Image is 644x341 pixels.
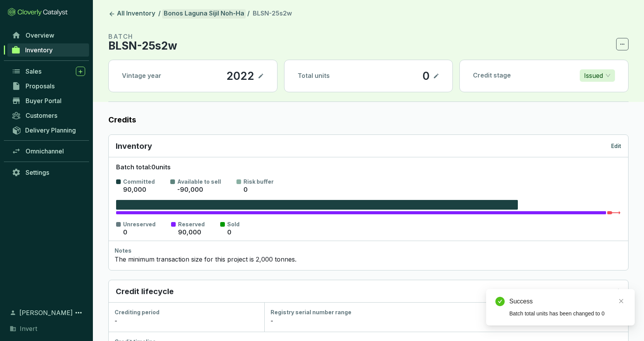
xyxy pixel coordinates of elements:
[8,29,89,42] a: Overview
[178,220,205,228] p: Reserved
[108,32,177,41] p: BATCH
[26,112,57,119] span: Customers
[116,141,152,152] p: Inventory
[271,308,622,316] div: Registry serial number range
[8,94,89,107] a: Buyer Portal
[247,9,250,19] li: /
[123,220,156,228] p: Unreserved
[115,255,622,264] div: The minimum transaction size for this project is 2,000 tonnes.
[509,297,625,306] div: Success
[162,9,246,19] a: Bonos Laguna Síjil Noh-Ha
[177,186,203,194] p: -90,000
[26,97,62,105] span: Buyer Portal
[115,247,622,255] div: Notes
[26,147,64,155] span: Omnichannel
[243,178,274,186] p: Risk buffer
[123,228,127,237] p: 0
[123,178,155,186] p: Committed
[253,9,292,17] span: BLSN-25s2w
[611,288,621,295] p: Edit
[8,109,89,122] a: Customers
[26,31,54,39] span: Overview
[298,72,330,80] p: Total units
[509,309,625,318] div: Batch total units has been changed to 0
[158,9,161,19] li: /
[227,220,240,228] p: Sold
[8,145,89,158] a: Omnichannel
[26,169,49,176] span: Settings
[8,79,89,93] a: Proposals
[618,298,624,304] span: close
[116,286,174,297] p: Credit lifecycle
[115,308,258,316] div: Crediting period
[177,178,221,186] p: Available to sell
[8,166,89,179] a: Settings
[115,316,258,325] div: -
[584,70,603,81] p: Issued
[122,72,161,80] p: Vintage year
[243,186,248,193] span: 0
[108,114,629,125] label: Credits
[20,324,37,333] span: Invert
[422,69,430,83] p: 0
[227,228,231,237] p: 0
[611,142,621,150] p: Edit
[26,82,55,90] span: Proposals
[8,65,89,78] a: Sales
[226,69,255,83] p: 2022
[19,308,73,317] span: [PERSON_NAME]
[473,71,511,80] p: Credit stage
[25,126,76,134] span: Delivery Planning
[495,297,505,306] span: check-circle
[107,9,157,19] a: All Inventory
[25,46,53,54] span: Inventory
[116,163,620,172] p: Batch total: 0 units
[108,41,177,50] p: BLSN-25s2w
[271,316,622,325] div: -
[123,186,146,194] p: 90,000
[26,67,41,75] span: Sales
[617,297,625,305] a: Close
[7,43,89,57] a: Inventory
[178,228,201,237] p: 90,000
[8,124,89,136] a: Delivery Planning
